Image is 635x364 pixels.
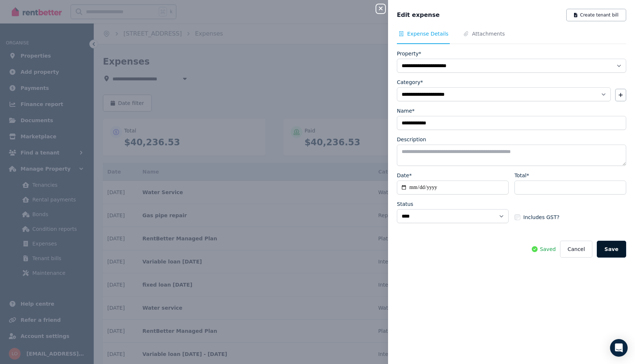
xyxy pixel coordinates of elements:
nav: Tabs [397,30,626,44]
input: Includes GST? [514,214,520,220]
label: Total* [514,172,529,179]
div: Open Intercom Messenger [610,339,628,357]
button: Cancel [560,241,592,258]
label: Date* [397,172,412,179]
span: Edit expense [397,11,440,19]
span: Saved [540,245,556,253]
label: Description [397,136,426,143]
label: Category* [397,79,423,86]
label: Name* [397,107,415,114]
span: Expense Details [407,30,448,37]
span: Attachments [472,30,505,37]
span: Includes GST? [523,214,559,221]
label: Property* [397,50,421,57]
button: Create tenant bill [566,9,626,21]
label: Status [397,200,413,208]
button: Save [597,241,626,258]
